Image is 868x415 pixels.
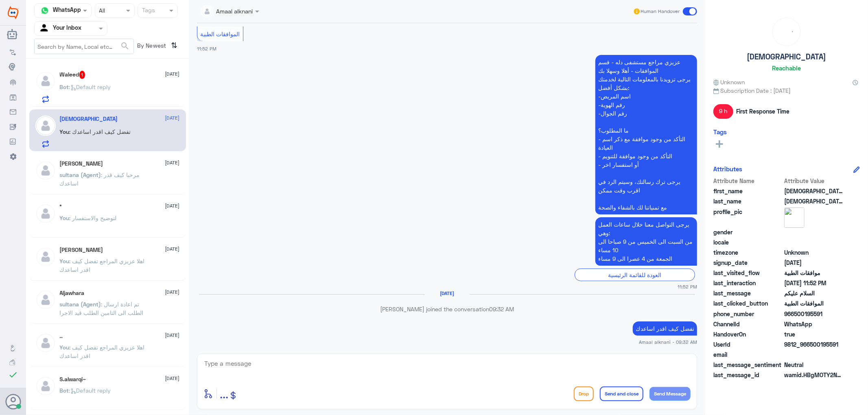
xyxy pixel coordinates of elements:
span: : اهلا عزيزي المراجع تفضل كيف اقدر اساعدك [60,258,145,273]
span: true [784,330,843,339]
i: ⇅ [171,39,178,52]
span: last_clicked_button [713,299,783,308]
h6: Tags [713,128,727,135]
span: First Response Time [736,107,789,116]
span: 2025-09-09T20:51:35.316Z [784,258,843,267]
span: null [784,228,843,236]
h5: .. [60,333,63,340]
span: timezone [713,248,783,257]
img: defaultAdmin.png [35,290,56,310]
span: [DATE] [165,375,180,382]
span: 09:32 AM [489,306,514,312]
span: : Default reply [69,83,111,90]
h5: Waleed [60,71,85,79]
img: yourInbox.svg [39,22,51,35]
h6: [DATE] [425,290,470,296]
h5: [DEMOGRAPHIC_DATA] [747,52,826,61]
h5: S.alwarqi~ [60,376,87,383]
span: profile_pic [713,207,783,226]
span: Subscription Date : [DATE] [713,86,860,95]
span: HandoverOn [713,330,783,339]
span: 9 h [713,104,733,119]
button: Avatar [5,394,21,409]
img: defaultAdmin.png [35,203,56,224]
span: 0 [784,360,843,369]
span: signup_date [713,258,783,267]
span: Attribute Value [784,177,843,185]
span: You [60,128,70,135]
img: defaultAdmin.png [35,71,56,91]
span: null [784,238,843,247]
span: wamid.HBgMOTY2NTAwMTk1NTkxFQIAEhgUM0FEODk0MUREMkI4REU2MkQ3NzcA [784,371,843,379]
h6: Attributes [713,165,742,173]
p: 10/9/2025, 9:32 AM [633,321,697,336]
i: check [8,370,18,380]
span: search [120,41,130,51]
span: الموافقات الطبية [784,299,843,308]
span: Human Handover [641,8,680,15]
span: last_message_id [713,371,783,379]
span: last_visited_flow [713,269,783,277]
span: last_interaction [713,279,783,287]
span: locale [713,238,783,247]
span: null [784,350,843,359]
img: defaultAdmin.png [35,247,56,267]
span: [DATE] [165,288,180,296]
div: العودة للقائمة الرئيسية [575,269,695,281]
h5: سبحان الله [60,116,118,122]
p: 9/9/2025, 11:52 PM [595,55,697,214]
span: ChannelId [713,320,783,328]
span: 2025-09-09T20:52:05.991Z [784,279,843,287]
span: : تم اعادة ارسال الطلب الى التامين الطلب قيد الاجرا [60,301,144,316]
span: last_name [713,197,783,205]
button: search [120,39,130,53]
h5: Aljawhara [60,290,85,297]
span: الموافقات الطبية [201,31,240,37]
span: You [60,344,70,351]
span: 2 [784,320,843,328]
button: Send and close [600,387,643,401]
span: : Default reply [69,387,111,394]
img: defaultAdmin.png [35,376,56,396]
span: UserId [713,340,783,349]
h6: Reachable [772,64,801,72]
span: Unknown [784,248,843,257]
span: : لتوضيح والاستفسار [70,214,117,221]
span: phone_number [713,310,783,318]
span: [DATE] [165,245,180,253]
p: [PERSON_NAME] joined the conversation [197,305,697,313]
span: [DATE] [165,332,180,339]
input: Search by Name, Local etc… [35,39,133,54]
span: Bot [60,83,69,90]
span: : تفضل كيف اقدر اساعدك [70,128,131,135]
span: : اهلا عزيزي المراجع تفضل كيف اقدر اساعدك [60,344,145,359]
img: defaultAdmin.png [35,116,56,136]
span: sultana (Agent) [60,301,101,308]
span: الله [784,197,843,205]
img: defaultAdmin.png [35,160,56,181]
span: Bot [60,387,69,394]
span: موافقات الطبية [784,269,843,277]
span: sultana (Agent) [60,171,101,178]
h5: Ahmad Mansi [60,247,103,253]
span: By Newest [134,39,168,55]
span: سبحان [784,187,843,195]
div: Tags [141,6,155,16]
span: first_name [713,187,783,195]
span: 1 [79,71,85,79]
button: Send Message [649,387,691,401]
img: Widebot Logo [8,6,18,19]
span: 966500195591 [784,310,843,318]
div: loading... [775,20,798,44]
span: [DATE] [165,202,180,210]
span: 9812_966500195591 [784,340,843,349]
span: gender [713,228,783,236]
span: 11:52 PM [678,283,697,290]
h5: ° [60,203,62,210]
span: You [60,258,70,264]
span: Unknown [713,78,745,86]
span: ... [220,386,228,401]
span: [DATE] [165,114,180,122]
button: Drop [574,387,594,401]
h5: Ahmed [60,160,103,167]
